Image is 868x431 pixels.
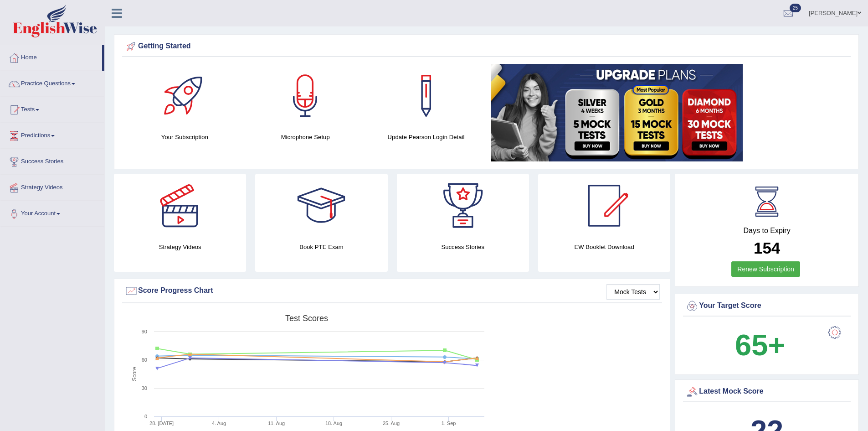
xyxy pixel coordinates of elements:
[442,421,456,426] tspan: 1. Sep
[255,242,387,252] h4: Book PTE Exam
[790,4,801,12] span: 25
[731,261,800,277] a: Renew Subscription
[538,242,670,252] h4: EW Booklet Download
[114,242,246,252] h4: Strategy Videos
[142,329,147,334] text: 90
[325,421,342,426] tspan: 18. Aug
[144,414,147,419] text: 0
[383,421,400,426] tspan: 25. Aug
[131,367,138,381] tspan: Score
[142,385,147,391] text: 30
[491,64,743,161] img: small5.jpg
[685,227,848,235] h4: Days to Expiry
[685,299,848,313] div: Your Target Score
[0,123,104,146] a: Predictions
[370,132,482,142] h4: Update Pearson Login Detail
[754,239,780,257] b: 154
[129,132,241,142] h4: Your Subscription
[735,328,785,362] b: 65+
[0,149,104,172] a: Success Stories
[0,71,104,94] a: Practice Questions
[0,97,104,120] a: Tests
[285,314,328,323] tspan: Test scores
[0,201,104,224] a: Your Account
[212,421,226,426] tspan: 4. Aug
[0,45,102,68] a: Home
[0,175,104,198] a: Strategy Videos
[124,284,660,298] div: Score Progress Chart
[250,132,361,142] h4: Microphone Setup
[149,421,174,426] tspan: 28. [DATE]
[268,421,285,426] tspan: 11. Aug
[685,385,848,399] div: Latest Mock Score
[124,40,848,53] div: Getting Started
[142,357,147,363] text: 60
[397,242,529,252] h4: Success Stories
